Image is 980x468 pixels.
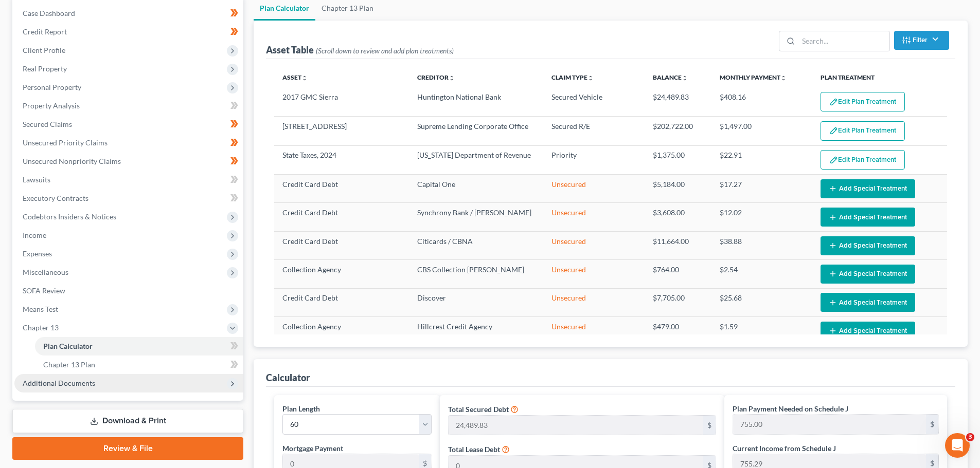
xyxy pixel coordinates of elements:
td: Collection Agency [274,317,409,345]
span: Additional Documents [23,379,95,387]
td: Unsecured [543,288,644,316]
td: $408.16 [711,88,812,117]
input: Search... [798,31,889,51]
td: 2017 GMC Sierra [274,88,409,117]
a: Plan Calculator [35,337,243,355]
td: Capital One [409,175,544,203]
a: Lawsuits [14,171,243,189]
td: Credit Card Debt [274,175,409,203]
span: Means Test [23,305,58,313]
label: Mortgage Payment [282,443,343,454]
i: unfold_more [682,75,688,81]
button: Filter [894,31,949,50]
label: Current Income from Schedule J [733,443,836,454]
label: Total Lease Debt [448,444,500,455]
td: Hillcrest Credit Agency [409,317,544,345]
span: SOFA Review [23,286,65,295]
div: Calculator [266,371,310,384]
div: Asset Table [266,44,454,56]
iframe: Intercom live chat [945,433,970,458]
td: Unsecured [543,231,644,259]
td: $1.59 [711,317,812,345]
label: Plan Length [282,403,320,414]
a: Creditorunfold_more [417,73,455,81]
span: Executory Contracts [23,194,88,202]
td: Huntington National Bank [409,88,544,117]
td: Discover [409,288,544,316]
td: $5,184.00 [645,175,712,203]
span: Secured Claims [23,120,72,128]
td: $1,497.00 [711,117,812,145]
td: Credit Card Debt [274,288,409,316]
input: 0.00 [733,415,926,434]
td: $764.00 [645,260,712,288]
button: Add Special Treatment [821,322,915,341]
td: [US_STATE] Department of Revenue [409,145,544,174]
img: edit-pencil-c1479a1de80d8dea1e2430c2f745a3c6a07e9d7aa2eeffe225670001d78357a8.svg [829,126,838,135]
td: Citicards / CBNA [409,231,544,259]
span: Personal Property [23,83,81,91]
span: (Scroll down to review and add plan treatments) [316,46,454,55]
span: Unsecured Nonpriority Claims [23,157,121,165]
i: unfold_more [780,75,787,81]
button: Add Special Treatment [821,179,915,198]
i: unfold_more [587,75,594,81]
td: $38.88 [711,231,812,259]
a: Chapter 13 Plan [35,355,243,374]
td: $1,375.00 [645,145,712,174]
button: Add Special Treatment [821,293,915,312]
span: Case Dashboard [23,9,75,17]
button: Add Special Treatment [821,236,915,255]
td: State Taxes, 2024 [274,145,409,174]
td: Credit Card Debt [274,231,409,259]
span: Plan Calculator [43,342,93,350]
td: $22.91 [711,145,812,174]
a: Claim Typeunfold_more [551,73,594,81]
td: $479.00 [645,317,712,345]
a: Download & Print [12,409,243,433]
span: Property Analysis [23,101,80,110]
input: 0.00 [449,416,703,435]
button: Add Special Treatment [821,208,915,227]
span: Client Profile [23,46,65,54]
td: Supreme Lending Corporate Office [409,117,544,145]
a: SOFA Review [14,282,243,300]
td: Secured Vehicle [543,88,644,117]
span: Chapter 13 [23,323,59,332]
div: $ [703,416,716,435]
button: Edit Plan Treatment [821,150,905,170]
a: Credit Report [14,23,243,41]
button: Edit Plan Treatment [821,121,905,141]
span: Income [23,231,46,239]
span: Real Property [23,64,67,73]
span: Codebtors Insiders & Notices [23,212,116,221]
td: $12.02 [711,203,812,231]
td: $24,489.83 [645,88,712,117]
i: unfold_more [301,75,308,81]
td: [STREET_ADDRESS] [274,117,409,145]
a: Monthly Paymentunfold_more [720,73,787,81]
span: 3 [966,433,974,441]
a: Property Analysis [14,97,243,115]
a: Unsecured Nonpriority Claims [14,152,243,171]
label: Plan Payment Needed on Schedule J [733,403,848,414]
td: Unsecured [543,175,644,203]
div: $ [926,415,938,434]
button: Edit Plan Treatment [821,92,905,111]
td: Unsecured [543,203,644,231]
td: $17.27 [711,175,812,203]
td: Synchrony Bank / [PERSON_NAME] [409,203,544,231]
td: Collection Agency [274,260,409,288]
a: Assetunfold_more [282,73,308,81]
a: Balanceunfold_more [653,73,688,81]
span: Credit Report [23,27,67,36]
td: $202,722.00 [645,117,712,145]
td: Credit Card Debt [274,203,409,231]
span: Lawsuits [23,175,50,184]
a: Secured Claims [14,115,243,134]
td: Unsecured [543,260,644,288]
label: Total Secured Debt [448,404,509,415]
td: $11,664.00 [645,231,712,259]
img: edit-pencil-c1479a1de80d8dea1e2430c2f745a3c6a07e9d7aa2eeffe225670001d78357a8.svg [829,98,838,106]
td: $25.68 [711,288,812,316]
